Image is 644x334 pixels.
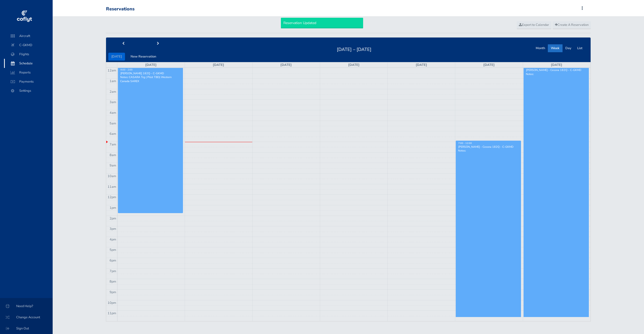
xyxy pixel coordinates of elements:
[16,9,33,24] img: coflyt logo
[533,44,548,52] button: Month
[562,44,574,52] button: Day
[551,63,562,67] a: [DATE]
[110,269,116,273] span: 7pm
[110,121,116,126] span: 5am
[110,279,116,284] span: 8pm
[110,79,116,83] span: 1am
[526,68,587,72] div: [PERSON_NAME] - Cessna 182Q - C-GKMD
[548,44,563,52] button: Week
[110,216,116,221] span: 2pm
[120,75,181,83] p: Notes: CASARA Trg ( Pilot TBD) Western Canada SAREX
[106,6,135,12] div: Reservations
[553,21,591,29] a: Create A Reservation
[141,40,176,48] button: next
[9,77,48,86] span: Payments
[6,324,47,333] span: Sign Out
[519,23,549,27] span: Export to Calendar
[526,72,587,76] p: Notes:
[517,21,551,29] a: Export to Calendar
[110,142,116,147] span: 7am
[110,290,116,294] span: 9pm
[280,63,292,67] a: [DATE]
[108,301,116,305] span: 10pm
[574,44,586,52] button: List
[213,63,224,67] a: [DATE]
[110,206,116,210] span: 1pm
[110,110,116,115] span: 4am
[6,302,47,311] span: Need Help?
[108,195,116,199] span: 12pm
[348,63,360,67] a: [DATE]
[120,68,133,71] span: 8:00 - 2:00
[9,50,48,59] span: Flights
[106,40,141,48] button: prev
[145,63,157,67] a: [DATE]
[108,184,116,189] span: 11am
[108,174,116,178] span: 10am
[110,132,116,136] span: 6am
[483,63,495,67] a: [DATE]
[6,313,47,322] span: Change Account
[9,86,48,95] span: Settings
[110,163,116,168] span: 9am
[108,311,116,316] span: 11pm
[110,227,116,231] span: 3pm
[120,71,181,75] div: [PERSON_NAME] 182Q - C-GKMD
[128,53,159,61] button: New Reservation
[110,248,116,252] span: 5pm
[110,89,116,94] span: 2am
[110,100,116,104] span: 3am
[9,68,48,77] span: Reports
[9,31,48,41] span: Aircraft
[458,145,519,149] div: [PERSON_NAME] - Cessna 182Q - C-GKMD
[9,41,48,50] span: C-GKMD
[555,23,589,27] span: Create A Reservation
[458,142,472,145] span: 7:00 - 12:00
[9,59,48,68] span: Schedule
[108,68,116,73] span: 12am
[108,53,125,61] button: [DATE]
[110,237,116,242] span: 4pm
[110,258,116,263] span: 6pm
[416,63,427,67] a: [DATE]
[281,18,363,28] div: Reservation Updated
[334,45,375,52] h2: [DATE] – [DATE]
[458,149,519,153] p: Notes:
[110,153,116,157] span: 8am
